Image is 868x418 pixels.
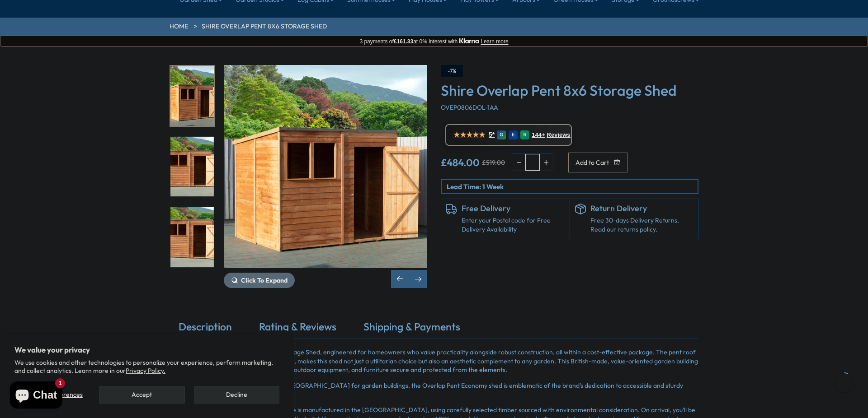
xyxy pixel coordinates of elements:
[547,131,571,139] span: Reviews
[170,22,188,31] a: HOME
[224,65,427,288] div: 7 / 9
[590,204,694,214] h6: Return Delivery
[194,386,279,404] button: Decline
[170,348,698,375] p: Introducing the Shire Overlap Pent 8x6 Storage Shed, engineered for homeowners who value practica...
[14,345,279,354] h2: We value your privacy
[354,320,469,339] a: Shipping & Payments
[250,320,345,339] a: Rating & Reviews
[170,381,698,399] p: Crafted by Shire, a market leader in the [GEOGRAPHIC_DATA] for garden buildings, the Overlap Pent...
[126,367,165,375] a: Privacy Policy.
[170,137,214,197] img: DSC_0146_1152edbc-1a9b-43c3-8cee-c4eaae20845b_200x200.jpg
[7,381,65,411] inbox-online-store-chat: Shopify online store chat
[447,182,698,191] p: Lead Time: 1 Week
[170,320,241,339] a: Description
[462,204,565,214] h6: Free Delivery
[441,65,463,77] div: -7%
[99,386,184,404] button: Accept
[532,131,545,139] span: 144+
[224,65,427,268] img: Shire Overlap Pent 8x6 Storage Shed - Best Shed
[202,22,327,31] a: Shire Overlap Pent 8x6 Storage Shed
[497,130,506,139] div: G
[520,130,529,139] div: R
[409,270,427,288] div: Next slide
[445,124,572,146] a: ★★★★★ 5* G E R 144+ Reviews
[170,136,215,198] div: 8 / 9
[224,273,295,288] button: Click To Expand
[441,158,480,167] ins: £484.00
[441,82,698,99] h3: Shire Overlap Pent 8x6 Storage Shed
[170,206,215,268] div: 9 / 9
[509,130,518,139] div: E
[576,159,609,166] span: Add to Cart
[482,159,505,166] del: £519.00
[568,153,627,172] button: Add to Cart
[441,103,498,111] span: OVEP0806DOL-1AA
[170,207,214,267] img: DSC_0147_ee67f093-77fd-43be-b000-8de497a48857_200x200.jpg
[170,66,214,126] img: DSC_0145_493297c9-36cd-4714-936f-36c4d46b7e3e_200x200.jpg
[462,216,565,234] a: Enter your Postal code for Free Delivery Availability
[241,276,288,284] span: Click To Expand
[590,216,694,234] p: Free 30-days Delivery Returns, Read our returns policy.
[453,130,485,139] span: ★★★★★
[14,358,279,375] p: We use cookies and other technologies to personalize your experience, perform marketing, and coll...
[391,270,409,288] div: Previous slide
[170,65,215,127] div: 7 / 9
